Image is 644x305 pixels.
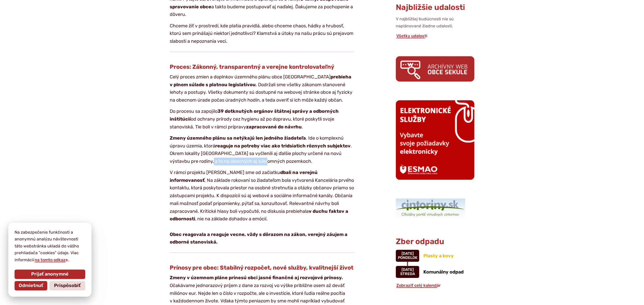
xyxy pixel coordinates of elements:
[170,264,353,271] strong: Prínosy pre obec: Stabilný rozpočet, nové služby, kvalitnejší život
[396,283,441,288] a: Zobraziť celý kalendár
[54,283,81,289] span: Prispôsobiť
[396,3,474,12] h3: Najbližšie udalosti
[170,108,354,131] p: Do procesu sa zapojilo od ochrany prírody cez hygienu až po dopravu, ktoré poskytli svoje stanovi...
[400,272,415,276] span: streda
[396,16,474,29] p: V najbližšej budúcnosti nie sú naplánované žiadne udalosti.
[170,22,354,45] p: Chceme žiť v prostredí, kde platia pravidlá, alebo chceme chaos, hádky a hrubosť, ktorú sem priná...
[396,33,428,38] a: Všetky udalosti
[170,135,306,141] strong: Zmeny územného plánu sa netýkajú len jedného žiadateľa
[170,275,343,281] strong: Zmeny v územnom pláne prinesú obci jasné finančné aj rozvojové prínosy.
[423,269,464,275] span: Komunálny odpad
[396,100,474,179] img: esmao_sekule_b.png
[396,56,474,82] img: archiv.png
[396,237,474,246] h3: Zber odpadu
[170,74,351,88] strong: prebieha v plnom súlade s platnou legislatívou
[423,253,454,259] span: Plasty a kovy
[170,170,318,183] strong: dbali na verejnú informovanosť
[19,283,43,289] span: Odmietnuť
[170,134,354,165] p: . Ide o komplexnú úpravu územia, ktorá . Okrem lokality [GEOGRAPHIC_DATA] sa vyčlenili aj ďalšie ...
[31,271,69,277] span: Prijať anonymné
[34,257,68,262] a: na tomto odkaze
[49,281,85,290] button: Prispôsobiť
[246,124,302,130] strong: zapracované do návrhu
[402,267,414,272] span: [DATE]
[170,63,334,70] strong: Proces: Zákonný, transparentný a verejne kontrolovateľný
[170,232,347,245] strong: Obec reagovala a reaguje vecne, vždy s dôrazom na zákon, verejný záujem a odborné stanoviská.
[398,256,417,260] span: pondelok
[170,73,354,104] p: Celý proces zmien a doplnkov územného plánu obce [GEOGRAPHIC_DATA] . Dodržali sme všetky zákonom ...
[15,229,85,263] p: Na zabezpečenie funkčnosti a anonymnú analýzu návštevnosti táto webstránka ukladá do vášho prehli...
[170,169,354,246] p: V rámci projektu [PERSON_NAME] sme od začiatku . Na základe rokovaní so žiadateľom bola vytvorená...
[15,281,47,290] button: Odmietnuť
[396,266,474,278] a: Komunálny odpad [DATE] streda
[402,251,414,256] span: [DATE]
[215,143,351,149] strong: reaguje na potreby viac ako tridsiatich rôznych subjektov
[15,270,85,279] button: Prijať anonymné
[396,198,465,218] img: 1.png
[170,108,339,122] strong: 39 dotknutých orgánov štátnej správy a odborných inštitúcií
[396,250,474,262] a: Plasty a kovy [DATE] pondelok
